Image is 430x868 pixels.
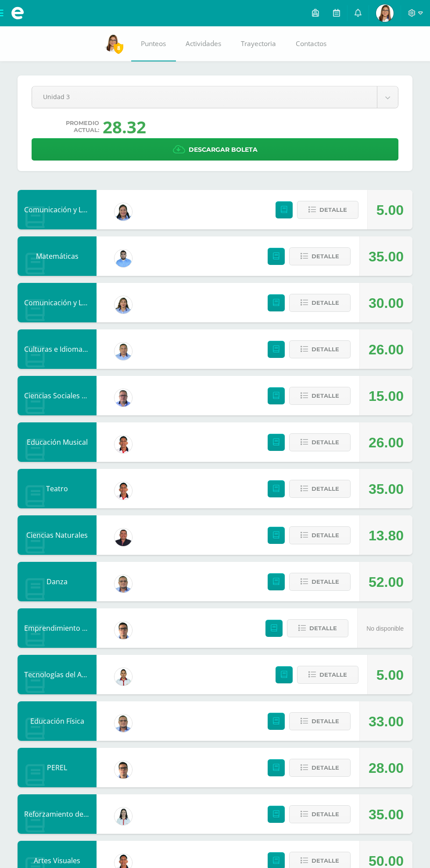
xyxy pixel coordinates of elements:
div: 15.00 [369,376,404,416]
div: 5.00 [376,190,404,230]
button: Detalle [289,387,351,405]
a: Actividades [176,26,231,61]
div: 5.00 [376,655,404,695]
a: Punteos [131,26,176,61]
div: 35.00 [369,237,404,276]
div: 26.00 [369,330,404,369]
span: Detalle [319,667,347,683]
button: Detalle [297,666,358,684]
span: Unidad 3 [43,86,366,107]
span: Detalle [312,341,339,357]
a: Contactos [286,26,337,61]
button: Detalle [289,480,351,498]
span: Detalle [312,434,339,450]
img: 13b0349025a0e0de4e66ee4ed905f431.png [115,389,132,407]
div: Educación Musical [18,422,97,462]
span: Descargar boleta [189,139,258,161]
div: Ciencias Naturales [18,515,97,555]
img: 58211983430390fd978f7a65ba7f1128.png [115,343,132,360]
img: 2b8a8d37dfce9e9e6e54bdeb0b7e5ca7.png [115,714,132,732]
div: Danza [18,562,97,601]
div: 30.00 [369,283,404,323]
div: 33.00 [369,702,404,741]
img: eb3353383a6f38538fc46653588a2f8c.png [376,4,394,22]
div: Culturas e Idiomas Mayas Garífuna o Xinca [18,329,97,369]
img: 26b32a793cf393e8c14c67795abc6c50.png [115,529,132,546]
a: Unidad 3 [32,86,398,108]
div: Comunicación y Lenguaje Idioma Español [18,283,97,322]
div: 28.32 [103,115,146,138]
span: Detalle [312,527,339,543]
img: ea7da6ec4358329a77271c763a2d9c46.png [115,436,132,453]
span: Detalle [312,574,339,590]
div: 52.00 [369,562,404,602]
div: Ciencias Sociales Formación Ciudadana e Interculturalidad [18,376,97,415]
img: 2b8a8d37dfce9e9e6e54bdeb0b7e5ca7.png [115,575,132,593]
img: ea7da6ec4358329a77271c763a2d9c46.png [115,482,132,500]
img: d5f85972cab0d57661bd544f50574cc9.png [115,296,132,314]
span: Detalle [312,760,339,776]
div: 28.00 [369,748,404,788]
button: Detalle [289,759,351,777]
a: Trayectoria [231,26,286,61]
span: Contactos [296,39,326,48]
img: eb3353383a6f38538fc46653588a2f8c.png [104,34,121,52]
span: Punteos [141,39,166,48]
span: Detalle [312,248,339,264]
button: Detalle [287,619,348,637]
img: 2c9694ff7bfac5f5943f65b81010a575.png [115,668,132,686]
div: Teatro [18,469,97,508]
div: 26.00 [369,423,404,462]
button: Detalle [289,433,351,451]
div: 35.00 [369,469,404,509]
span: Actividades [186,39,221,48]
span: Detalle [312,806,339,822]
span: Detalle [312,388,339,404]
div: 35.00 [369,795,404,834]
button: Detalle [289,805,351,823]
button: Detalle [289,573,351,591]
div: Emprendimiento para la Productividad [18,608,97,648]
button: Detalle [289,340,351,358]
span: No disponible [366,625,404,632]
span: 8 [114,43,123,54]
img: 7b62136f9b4858312d6e1286188a04bf.png [115,622,132,639]
button: Detalle [297,201,358,219]
span: Detalle [309,620,337,636]
div: Matemáticas [18,236,97,276]
span: Detalle [312,713,339,729]
button: Detalle [289,294,351,312]
button: Detalle [289,247,351,265]
span: Promedio actual: [66,120,99,134]
button: Detalle [289,526,351,544]
div: 13.80 [369,516,404,555]
span: Trayectoria [241,39,276,48]
div: Tecnologías del Aprendizaje y la Comunicación [18,655,97,694]
img: a2a68af206104431f9ff9193871d4f52.png [115,807,132,825]
img: 7b62136f9b4858312d6e1286188a04bf.png [115,761,132,779]
img: 8a517a26fde2b7d9032ce51f9264dd8d.png [115,203,132,221]
span: Detalle [319,202,347,218]
div: Reforzamiento de Lectura [18,794,97,834]
span: Detalle [312,481,339,497]
img: 54ea75c2c4af8710d6093b43030d56ea.png [115,250,132,267]
button: Detalle [289,712,351,730]
a: Descargar boleta [32,138,398,161]
span: Detalle [312,295,339,311]
div: Comunicación y Lenguaje, Idioma Extranjero [18,190,97,229]
div: Educación Física [18,701,97,741]
div: PEREL [18,748,97,787]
